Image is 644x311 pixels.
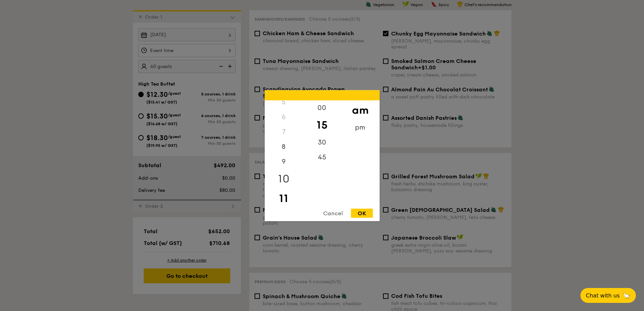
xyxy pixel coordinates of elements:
[341,120,379,135] div: pm
[303,100,341,115] div: 00
[265,124,303,139] div: 7
[303,150,341,164] div: 45
[351,208,373,218] div: OK
[303,115,341,135] div: 15
[265,188,303,208] div: 11
[580,288,636,303] button: Chat with us🦙
[341,100,379,120] div: am
[265,139,303,154] div: 8
[316,208,350,218] div: Cancel
[265,109,303,124] div: 6
[586,292,620,299] span: Chat with us
[265,154,303,169] div: 9
[622,292,630,299] span: 🦙
[265,94,303,109] div: 5
[265,169,303,188] div: 10
[303,135,341,150] div: 30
